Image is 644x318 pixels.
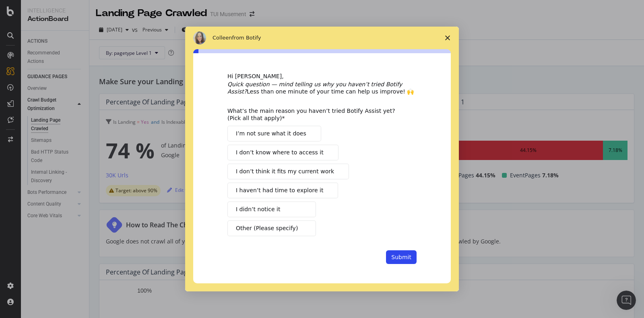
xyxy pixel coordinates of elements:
[227,73,417,81] div: Hi [PERSON_NAME],
[236,148,324,157] span: I don’t know where to access it
[232,35,261,41] span: from Botify
[236,129,306,138] span: I’m not sure what it does
[236,205,280,214] span: I didn’t notice it
[227,107,405,122] div: What’s the main reason you haven’t tried Botify Assist yet? (Pick all that apply)
[236,224,298,233] span: Other (Please specify)
[236,186,323,195] span: I haven’t had time to explore it
[213,35,232,41] span: Colleen
[227,220,316,236] button: Other (Please specify)
[236,167,334,176] span: I don’t think it fits my current work
[227,126,321,141] button: I’m not sure what it does
[227,81,402,95] i: Quick question — mind telling us why you haven’t tried Botify Assist?
[227,81,417,95] div: Less than one minute of your time can help us improve! 🙌
[227,145,339,160] button: I don’t know where to access it
[227,164,349,179] button: I don’t think it fits my current work
[193,31,206,44] img: Profile image for Colleen
[227,202,316,217] button: I didn’t notice it
[436,27,459,49] span: Close survey
[227,183,338,198] button: I haven’t had time to explore it
[386,250,417,264] button: Submit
